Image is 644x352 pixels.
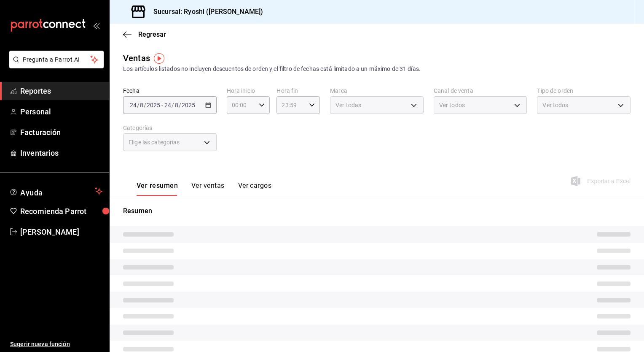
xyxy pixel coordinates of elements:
label: Tipo de orden [537,88,631,94]
span: Inventarios [20,147,102,159]
p: Resumen [123,206,631,216]
label: Canal de venta [434,88,527,94]
label: Categorías [123,125,217,131]
button: Pregunta a Parrot AI [9,51,104,68]
span: Ayuda [20,186,91,196]
button: Ver ventas [191,181,225,196]
div: navigation tabs [137,181,271,196]
span: / [144,102,146,108]
div: Los artículos listados no incluyen descuentos de orden y el filtro de fechas está limitado a un m... [123,65,631,73]
input: -- [140,102,144,108]
input: -- [174,102,179,108]
span: [PERSON_NAME] [20,226,102,238]
span: Sugerir nueva función [10,340,102,349]
span: Recomienda Parrot [20,206,102,217]
span: Regresar [138,30,166,38]
button: Regresar [123,30,166,38]
span: - [161,102,163,108]
input: ---- [181,102,196,108]
button: Ver cargos [238,181,272,196]
button: open_drawer_menu [93,22,99,29]
label: Hora fin [276,88,320,94]
div: Ventas [123,52,150,65]
span: Facturación [20,127,102,138]
span: Ver todas [335,101,361,109]
input: -- [129,102,137,108]
img: Tooltip marker [154,53,164,64]
button: Ver resumen [137,181,178,196]
input: -- [164,102,172,108]
label: Hora inicio [227,88,270,94]
span: Elige las categorías [129,138,180,146]
span: Pregunta a Parrot AI [23,55,91,64]
span: Ver todos [439,101,465,109]
span: Reportes [20,85,102,97]
span: / [137,102,140,108]
h3: Sucursal: Ryoshi ([PERSON_NAME]) [147,7,263,17]
label: Fecha [123,88,217,94]
input: ---- [146,102,161,108]
span: Personal [20,106,102,117]
span: / [172,102,174,108]
label: Marca [330,88,424,94]
span: Ver todos [542,101,568,109]
a: Pregunta a Parrot AI [6,61,104,70]
span: / [179,102,181,108]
